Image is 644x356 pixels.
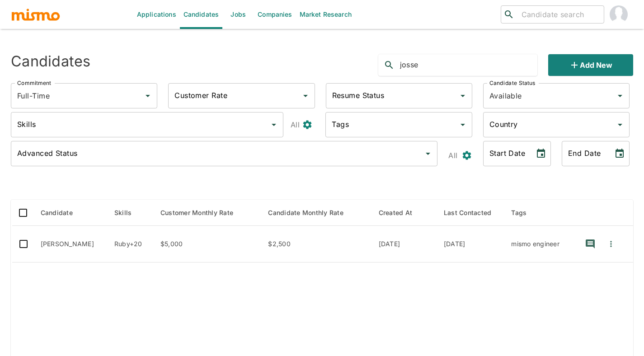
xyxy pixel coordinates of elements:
button: Quick Actions [601,233,621,255]
th: Last Contacted [437,200,504,226]
img: Josseline Guzman PROD [610,5,628,23]
span: Created At [379,207,424,218]
p: All [448,149,457,162]
label: Candidate Status [489,79,535,87]
label: Commitment [17,79,51,87]
td: [DATE] [371,226,437,262]
button: Choose date [611,145,629,163]
th: Tags [504,200,572,226]
button: Open [268,118,280,131]
span: Candidate Monthly Rate [268,207,355,218]
td: [DATE] [437,226,504,262]
p: All [291,118,300,131]
button: Open [422,147,434,160]
button: Open [614,118,626,131]
span: Candidate [41,207,85,218]
p: Ruby, Node.js, RSpec, C++, TypeScript, Ruby on Rails, GraphQL, Python, Java, NextJS, C, Git, HTML... [114,239,146,248]
input: MM/DD/YYYY [562,141,607,166]
input: Candidate search [518,8,600,21]
button: recent-notes [579,233,601,255]
input: MM/DD/YYYY [483,141,528,166]
button: Open [299,89,312,102]
button: Add new [548,54,633,76]
input: Search [400,58,538,72]
button: search [378,54,400,76]
button: Open [456,89,469,102]
button: Open [456,118,469,131]
button: Open [614,89,626,102]
td: $5,000 [153,226,261,262]
td: [PERSON_NAME] [33,226,107,262]
button: Choose date [532,145,550,163]
p: mismo engineer [511,239,565,248]
h4: Candidates [11,52,91,70]
th: Skills [107,200,153,226]
img: logo [11,8,61,21]
button: Open [141,89,154,102]
td: $2,500 [261,226,371,262]
span: Customer Monthly Rate [160,207,245,218]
